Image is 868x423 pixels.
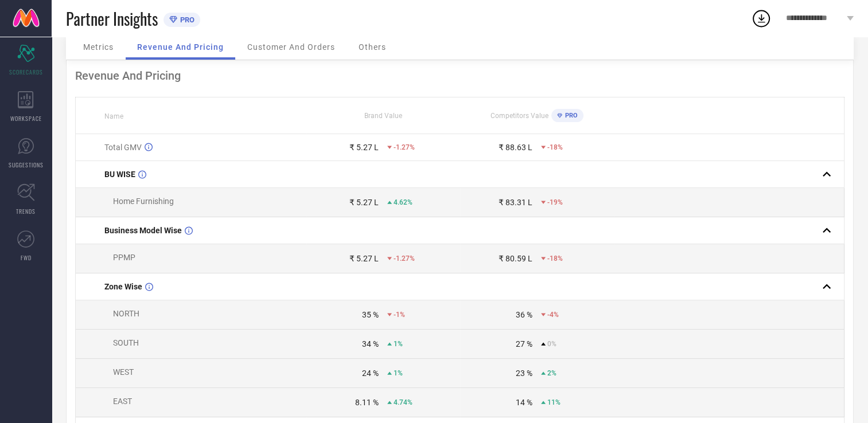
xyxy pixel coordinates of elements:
span: Total GMV [104,143,142,152]
span: -4% [547,311,559,319]
div: ₹ 83.31 L [499,198,532,207]
div: Open download list [751,8,772,29]
span: -19% [547,198,563,206]
span: 11% [547,398,560,406]
span: SUGGESTIONS [9,160,44,169]
div: 14 % [516,398,532,407]
span: PPMP [113,253,135,262]
span: 1% [394,340,403,348]
span: Home Furnishing [113,197,174,206]
span: EAST [113,397,132,406]
span: Metrics [83,42,114,52]
span: Competitors Value [491,112,548,120]
span: -1.27% [394,254,415,263]
span: TRENDS [16,207,36,216]
span: PRO [177,15,194,24]
span: -1% [394,311,405,319]
span: PRO [562,112,578,119]
span: -18% [547,143,563,151]
span: Customer And Orders [247,42,335,52]
div: ₹ 80.59 L [499,254,532,263]
span: 2% [547,369,556,377]
span: 0% [547,340,556,348]
div: ₹ 88.63 L [499,143,532,152]
span: Zone Wise [104,282,142,291]
div: 36 % [516,310,532,319]
div: 34 % [362,339,379,348]
div: 8.11 % [355,398,379,407]
span: 4.74% [394,398,412,406]
span: BU WISE [104,170,135,179]
span: WEST [113,367,134,377]
span: SCORECARDS [9,68,43,76]
span: FWD [21,253,32,262]
span: Revenue And Pricing [137,42,224,52]
span: 4.62% [394,198,412,206]
span: Brand Value [364,112,402,120]
div: 35 % [362,310,379,319]
div: ₹ 5.27 L [349,198,379,207]
span: WORKSPACE [10,114,42,123]
span: Name [104,112,123,120]
span: 1% [394,369,403,377]
div: 24 % [362,369,379,378]
div: Revenue And Pricing [75,69,844,83]
span: -18% [547,254,563,263]
div: 23 % [516,369,532,378]
span: -1.27% [394,143,415,151]
div: 27 % [516,339,532,348]
div: ₹ 5.27 L [349,254,379,263]
div: ₹ 5.27 L [349,143,379,152]
span: SOUTH [113,338,139,347]
span: NORTH [113,309,139,318]
span: Others [359,42,386,52]
span: Business Model Wise [104,226,182,235]
span: Partner Insights [66,7,158,30]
